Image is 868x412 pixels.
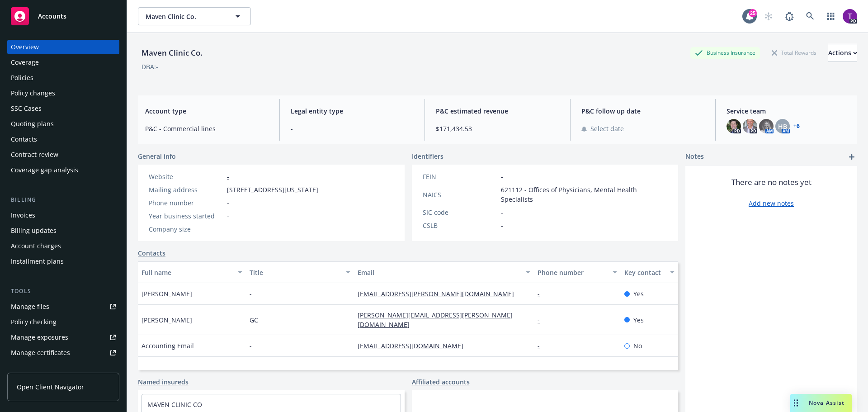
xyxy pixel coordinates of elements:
span: No [633,341,642,350]
div: Business Insurance [690,47,760,58]
div: Manage claims [11,361,57,375]
div: Mailing address [149,185,223,194]
span: GC [250,315,258,325]
a: Manage files [7,299,119,314]
span: - [501,208,503,217]
div: Policy changes [11,86,55,100]
a: Policy checking [7,315,119,329]
div: Contract review [11,147,58,162]
span: - [250,341,252,350]
span: - [501,221,503,230]
div: CSLB [423,221,497,230]
span: [PERSON_NAME] [142,315,192,325]
span: [STREET_ADDRESS][US_STATE] [227,185,318,194]
button: Key contact [621,261,678,283]
div: Phone number [538,268,607,277]
a: Policies [7,71,119,85]
div: Billing [7,195,119,204]
a: Report a Bug [780,7,798,25]
a: - [538,289,547,298]
a: Named insureds [138,377,189,387]
div: Maven Clinic Co. [138,47,206,59]
div: Policy checking [11,315,57,329]
img: photo [743,119,757,133]
span: There are no notes yet [731,177,811,188]
a: SSC Cases [7,101,119,116]
button: Phone number [534,261,620,283]
a: Manage certificates [7,346,119,360]
div: SIC code [423,208,497,217]
div: Quoting plans [11,117,54,131]
div: Email [358,268,520,277]
span: 621112 - Offices of Physicians, Mental Health Specialists [501,185,668,204]
span: Notes [685,152,704,162]
span: Nova Assist [809,399,844,407]
div: Year business started [149,211,223,221]
span: General info [138,152,176,161]
span: Accounting Email [142,341,194,350]
a: Search [801,7,819,25]
a: Affiliated accounts [412,377,470,387]
div: Manage files [11,299,49,314]
span: - [227,198,229,208]
div: Manage exposures [11,330,68,345]
span: Identifiers [412,152,443,161]
a: - [538,341,547,350]
a: Installment plans [7,254,119,269]
span: - [291,124,414,133]
div: Key contact [624,268,665,277]
span: - [227,211,229,221]
div: Coverage gap analysis [11,163,78,177]
span: P&C estimated revenue [436,106,559,116]
img: photo [843,9,857,24]
div: Account charges [11,239,61,253]
a: Switch app [822,7,840,25]
span: - [250,289,252,298]
span: Maven Clinic Co. [146,12,224,21]
a: Contacts [7,132,119,147]
a: Contacts [138,248,165,258]
div: Tools [7,287,119,296]
span: $171,434.53 [436,124,559,133]
span: Service team [726,106,850,116]
span: Yes [633,315,644,325]
div: 25 [749,9,757,17]
div: Policies [11,71,33,85]
a: Manage exposures [7,330,119,345]
div: Company size [149,224,223,234]
div: NAICS [423,190,497,199]
a: Add new notes [749,199,794,208]
a: MAVEN CLINIC CO [147,400,202,409]
a: Coverage [7,55,119,70]
span: Legal entity type [291,106,414,116]
button: Nova Assist [790,394,852,412]
div: Coverage [11,55,39,70]
span: Account type [145,106,269,116]
span: HB [778,122,787,131]
div: SSC Cases [11,101,42,116]
span: - [227,224,229,234]
button: Email [354,261,534,283]
span: Select date [590,124,624,133]
div: Installment plans [11,254,64,269]
div: Overview [11,40,39,54]
span: Yes [633,289,644,298]
div: FEIN [423,172,497,181]
a: Billing updates [7,223,119,238]
a: add [846,152,857,162]
div: Phone number [149,198,223,208]
div: Website [149,172,223,181]
span: [PERSON_NAME] [142,289,192,298]
a: +6 [793,123,800,129]
div: DBA: - [142,62,158,71]
span: Open Client Navigator [17,382,84,392]
a: Start snowing [759,7,778,25]
img: photo [759,119,774,133]
a: [EMAIL_ADDRESS][PERSON_NAME][DOMAIN_NAME] [358,289,521,298]
a: Account charges [7,239,119,253]
div: Full name [142,268,232,277]
button: Actions [828,44,857,62]
a: Accounts [7,4,119,29]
